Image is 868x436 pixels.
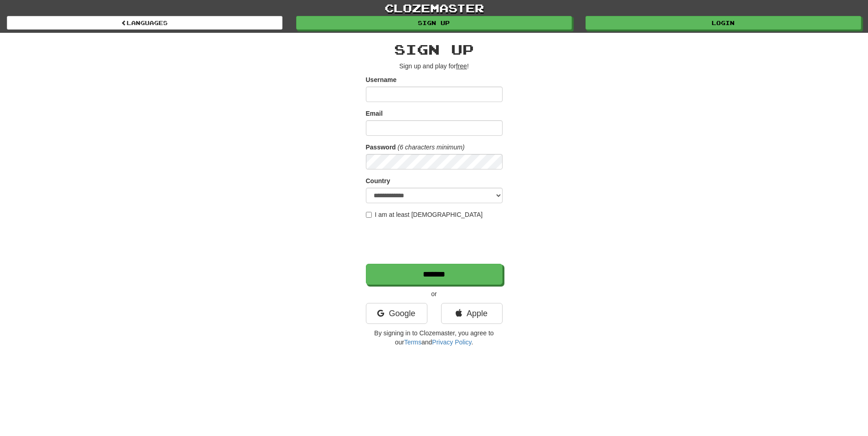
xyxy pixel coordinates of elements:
u: free [456,62,467,70]
iframe: reCAPTCHA [366,224,504,259]
a: Login [586,16,861,30]
a: Google [366,303,427,324]
p: By signing in to Clozemaster, you agree to our and . [366,328,503,347]
a: Apple [441,303,503,324]
label: I am at least [DEMOGRAPHIC_DATA] [366,210,483,219]
label: Username [366,75,397,84]
em: (6 characters minimum) [398,144,465,151]
label: Password [366,143,396,152]
a: Languages [7,16,282,30]
p: Sign up and play for ! [366,62,503,71]
h2: Sign up [366,42,503,57]
input: I am at least [DEMOGRAPHIC_DATA] [366,212,372,218]
a: Sign up [296,16,572,30]
p: or [366,289,503,298]
a: Terms [404,339,421,346]
label: Country [366,176,390,185]
label: Email [366,109,383,118]
a: Privacy Policy [432,339,471,346]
